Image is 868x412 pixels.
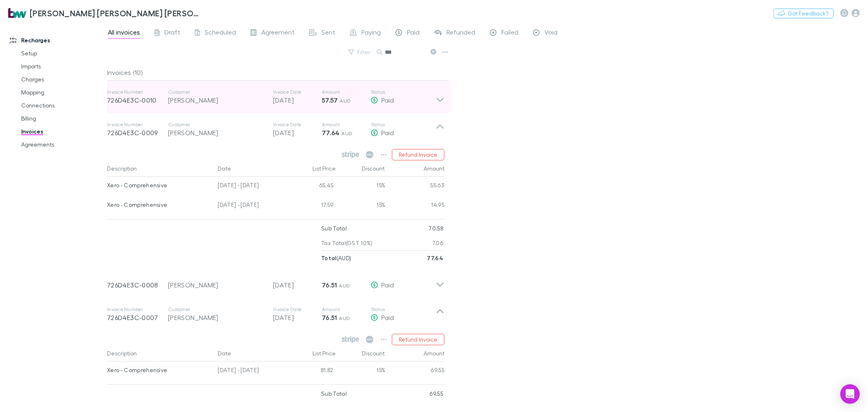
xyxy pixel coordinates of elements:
div: 15% [337,362,386,381]
span: Agreement [261,28,295,39]
a: Agreements [13,138,112,151]
div: 65.45 [288,177,337,196]
span: Sent [321,28,335,39]
a: Invoices [13,125,112,138]
p: Invoice Number [107,306,168,313]
span: Void [544,28,558,39]
div: Xero - Comprehensive [107,196,212,213]
p: 726D4E3C-0009 [107,128,168,138]
p: Sub Total [321,221,347,236]
div: 15% [337,177,386,196]
span: AUD [339,283,350,289]
p: [DATE] [273,95,322,105]
p: Status [371,89,436,95]
p: Invoice Date [273,89,322,95]
p: Customer [168,89,265,95]
p: Invoice Number [107,89,168,95]
p: Status [371,306,436,313]
div: [DATE] - [DATE] [215,177,288,196]
span: Scheduled [205,28,236,39]
p: [DATE] [273,280,322,290]
div: [PERSON_NAME] [168,128,265,138]
span: Paid [381,96,394,104]
div: Xero - Comprehensive [107,362,212,379]
p: Invoice Number [107,121,168,128]
span: Paid [407,28,420,39]
span: Refunded [446,28,475,39]
p: Status [371,121,436,128]
div: 15% [337,196,386,216]
span: Paid [381,281,394,289]
span: AUD [340,98,351,104]
button: Got Feedback? [774,9,834,18]
strong: 76.51 [322,281,337,289]
span: Draft [164,28,180,39]
p: Sub Total [321,386,347,401]
p: 69.55 [429,386,443,401]
div: [DATE] - [DATE] [215,362,288,381]
p: 726D4E3C-0010 [107,95,168,105]
p: 726D4E3C-0008 [107,280,168,290]
p: Amount [322,89,371,95]
div: Xero - Comprehensive [107,177,212,194]
a: Connections [13,99,112,112]
span: Paying [361,28,381,39]
div: [PERSON_NAME] [168,313,265,322]
span: Paid [381,313,394,321]
a: Mapping [13,86,112,99]
div: [PERSON_NAME] [168,280,265,290]
p: [DATE] [273,128,322,138]
strong: Total [321,254,337,261]
p: [DATE] [273,313,322,322]
button: Refund Invoice [392,149,444,160]
strong: 57.57 [322,96,338,104]
div: [PERSON_NAME] [168,95,265,105]
strong: 77.64 [322,129,340,137]
div: 726D4E3C-0008[PERSON_NAME][DATE]76.51 AUDPaid [101,265,451,298]
a: Recharges [2,34,112,47]
button: Refund Invoice [392,334,444,345]
button: Filter [344,47,375,57]
a: [PERSON_NAME] [PERSON_NAME] [PERSON_NAME] Partners [3,3,207,23]
p: Invoice Date [273,306,322,313]
p: Invoice Date [273,121,322,128]
div: 17.59 [288,196,337,216]
p: Amount [322,306,371,313]
strong: 77.64 [427,254,443,261]
strong: 76.51 [322,313,337,322]
p: 726D4E3C-0007 [107,313,168,322]
div: 69.55 [386,362,445,381]
div: 81.82 [288,362,337,381]
span: AUD [341,130,352,136]
span: Paid [381,129,394,136]
div: [DATE] - [DATE] [215,196,288,216]
span: All invoices [108,28,140,39]
p: 70.58 [429,221,443,236]
img: Brewster Walsh Waters Partners's Logo [8,8,26,18]
a: Setup [13,47,112,60]
div: 55.63 [386,177,445,196]
p: Tax Total (GST 10%) [321,236,373,250]
span: Failed [501,28,518,39]
p: Customer [168,121,265,128]
h3: [PERSON_NAME] [PERSON_NAME] [PERSON_NAME] Partners [30,8,202,18]
a: Billing [13,112,112,125]
div: Invoice Number726D4E3C-0010Customer[PERSON_NAME]Invoice Date[DATE]Amount57.57 AUDStatusPaid [101,81,451,113]
div: 14.95 [386,196,445,216]
div: Invoice Number726D4E3C-0009Customer[PERSON_NAME]Invoice Date[DATE]Amount77.64 AUDStatusPaid [101,113,451,146]
span: AUD [339,315,350,321]
p: Amount [322,121,371,128]
p: Customer [168,306,265,313]
p: ( AUD ) [321,251,351,265]
div: Open Intercom Messenger [840,384,860,404]
p: 7.06 [432,236,443,250]
a: Charges [13,73,112,86]
a: Imports [13,60,112,73]
div: Invoice Number726D4E3C-0007Customer[PERSON_NAME]Invoice Date[DATE]Amount76.51 AUDStatusPaid [101,298,451,331]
